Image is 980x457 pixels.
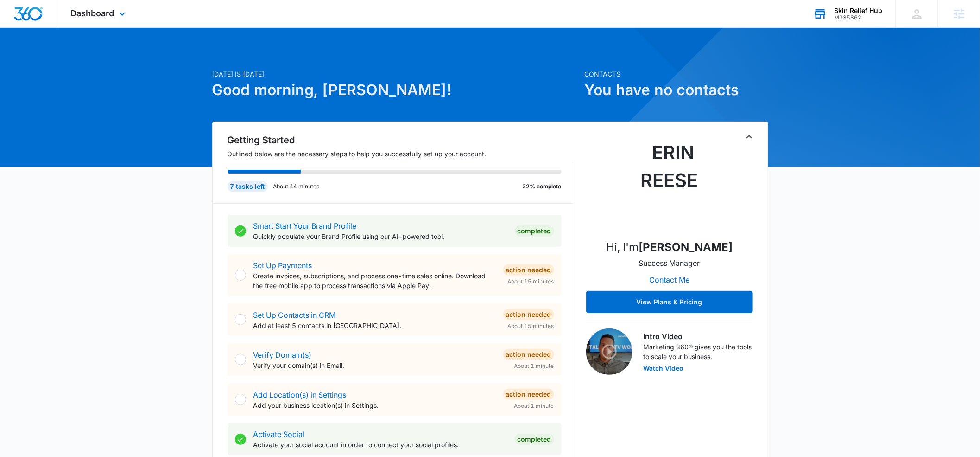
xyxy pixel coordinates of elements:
[503,309,554,320] div: Action Needed
[212,79,579,101] h1: Good morning, [PERSON_NAME]!
[253,360,496,370] p: Verify your domain(s) in Email.
[644,331,753,342] h3: Intro Video
[212,69,579,79] p: [DATE] is [DATE]
[228,133,573,147] h2: Getting Started
[640,269,699,291] button: Contact Me
[273,182,320,191] p: About 44 minutes
[503,389,554,400] div: Action Needed
[508,322,554,330] span: About 15 minutes
[585,79,768,101] h1: You have no contacts
[644,342,753,361] p: Marketing 360® gives you the tools to scale your business.
[606,239,733,256] p: Hi, I'm
[228,149,573,159] p: Outlined below are the necessary steps to help you successfully set up your account.
[503,349,554,360] div: Action Needed
[253,440,507,450] p: Activate your social account in order to connect your social profiles.
[514,402,554,410] span: About 1 minute
[253,390,347,399] a: Add Location(s) in Settings
[253,321,496,330] p: Add at least 5 contacts in [GEOGRAPHIC_DATA].
[228,181,268,192] div: 7 tasks left
[253,261,312,270] a: Set Up Payments
[253,221,357,231] a: Smart Start Your Brand Profile
[253,232,507,241] p: Quickly populate your Brand Profile using our AI-powered tool.
[253,430,305,439] a: Activate Social
[253,400,496,410] p: Add your business location(s) in Settings.
[503,264,554,276] div: Action Needed
[71,8,114,18] span: Dashboard
[744,131,755,142] button: Toggle Collapse
[834,7,882,14] div: account name
[623,139,716,232] img: Erin Reese
[644,365,684,372] button: Watch Video
[586,291,753,313] button: View Plans & Pricing
[639,257,700,269] p: Success Manager
[586,328,632,375] img: Intro Video
[639,240,733,254] strong: [PERSON_NAME]
[515,434,554,445] div: Completed
[253,310,336,320] a: Set Up Contacts in CRM
[585,69,768,79] p: Contacts
[514,362,554,370] span: About 1 minute
[253,271,496,290] p: Create invoices, subscriptions, and process one-time sales online. Download the free mobile app t...
[523,182,562,191] p: 22% complete
[508,277,554,286] span: About 15 minutes
[834,14,882,21] div: account id
[253,350,312,360] a: Verify Domain(s)
[515,225,554,237] div: Completed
